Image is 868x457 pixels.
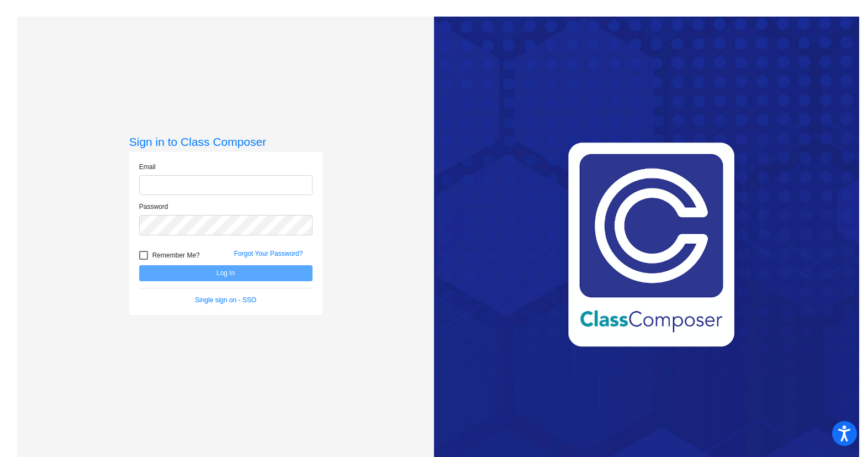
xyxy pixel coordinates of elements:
a: Single sign on - SSO [195,296,256,304]
a: Forgot Your Password? [234,250,303,258]
h3: Sign in to Class Composer [129,135,322,149]
span: Remember Me? [152,249,200,262]
button: Log In [139,265,313,281]
label: Email [139,162,156,172]
label: Password [139,202,168,212]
